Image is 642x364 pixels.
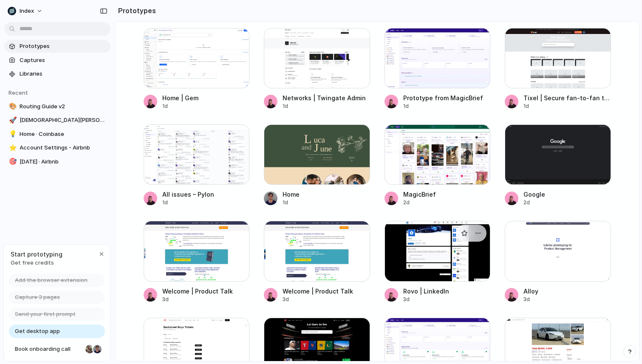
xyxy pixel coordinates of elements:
a: Prototype from MagicBriefPrototype from MagicBrief1d [385,28,491,110]
a: GoogleGoogle2d [505,124,611,206]
div: Welcome | Product Talk [162,287,233,296]
span: Index [20,7,34,15]
a: Rovo | LinkedInRovo | LinkedIn3d [385,221,491,303]
div: 1d [162,199,214,206]
a: Networks | Twingate AdminNetworks | Twingate Admin1d [264,28,370,110]
span: [DATE] · Airbnb [20,158,107,166]
a: ⭐Account Settings - Airbnb [4,141,110,154]
div: Tixel | Secure fan-to-fan ticket resale to live events [523,93,611,102]
div: Alloy [523,287,538,296]
div: 💡 [9,129,15,139]
a: 💡Home · Coinbase [4,128,110,141]
div: 3d [283,296,353,303]
div: Christian Iacullo [92,344,102,354]
a: Captures [4,54,110,67]
span: Add the browser extension [15,276,88,285]
span: [DEMOGRAPHIC_DATA][PERSON_NAME] [20,116,107,124]
button: 🎨 [8,102,16,111]
span: Home · Coinbase [20,130,107,138]
div: Home [283,190,300,199]
button: Index [4,4,47,18]
a: 🎯[DATE] · Airbnb [4,155,110,168]
div: 🚀 [9,116,15,125]
div: Home | Gem [162,93,198,102]
a: Welcome | Product TalkWelcome | Product Talk3d [264,221,370,303]
div: 1d [523,102,611,110]
a: Welcome | Product TalkWelcome | Product Talk3d [144,221,250,303]
span: Get free credits [11,259,62,267]
span: Book onboarding call [15,345,82,353]
span: Captures [20,56,107,65]
span: Send your first prompt [15,310,76,319]
a: Home | GemHome | Gem1d [144,28,250,110]
div: Rovo | LinkedIn [403,287,449,296]
button: 💡 [8,130,16,138]
a: Prototypes [4,40,110,53]
div: 🎯 [9,157,15,166]
div: 1d [162,102,198,110]
div: 3d [162,296,233,303]
span: Start prototyping [11,250,62,259]
a: 🎨Routing Guide v2 [4,100,110,113]
div: 🎨 [9,102,15,111]
a: All issues – PylonAll issues – Pylon1d [144,124,250,206]
span: Get desktop app [15,327,60,336]
button: ⭐ [8,144,16,152]
div: 2d [523,199,545,206]
a: Libraries [4,68,110,80]
div: Networks | Twingate Admin [283,93,366,102]
div: 2d [403,199,436,206]
div: Welcome | Product Talk [283,287,353,296]
div: 1d [403,102,483,110]
span: Account Settings - Airbnb [20,144,107,152]
div: 1d [283,102,366,110]
div: Google [523,190,545,199]
span: Capture 3 pages [15,293,60,302]
div: MagicBrief [403,190,436,199]
a: Tixel | Secure fan-to-fan ticket resale to live eventsTixel | Secure fan-to-fan ticket resale to ... [505,28,611,110]
button: 🎯 [8,158,16,166]
div: Nicole Kubica [85,344,95,354]
span: Recent [8,89,28,96]
button: 🚀 [8,116,16,124]
span: Prototypes [20,42,107,51]
a: 🚀[DEMOGRAPHIC_DATA][PERSON_NAME] [4,114,110,127]
div: 3d [403,296,449,303]
div: 1d [283,199,300,206]
div: All issues – Pylon [162,190,214,199]
a: AlloyAlloy3d [505,221,611,303]
a: Book onboarding call [9,342,105,356]
span: Libraries [20,70,107,78]
a: HomeHome1d [264,124,370,206]
a: MagicBriefMagicBrief2d [385,124,491,206]
div: Prototype from MagicBrief [403,93,483,102]
span: Routing Guide v2 [20,102,107,111]
a: Get desktop app [9,324,105,338]
div: ⭐ [9,143,15,153]
div: 3d [523,296,538,303]
h2: Prototypes [115,6,156,16]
